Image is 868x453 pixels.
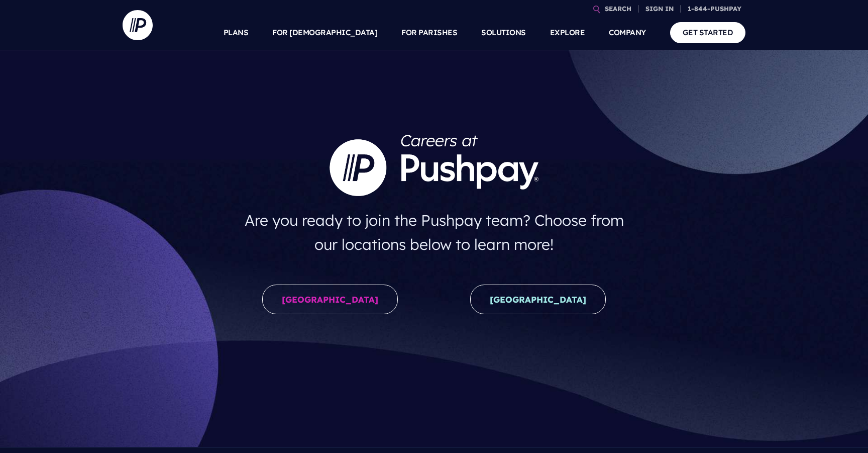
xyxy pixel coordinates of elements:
a: FOR [DEMOGRAPHIC_DATA] [272,15,377,50]
a: SOLUTIONS [481,15,526,50]
a: [GEOGRAPHIC_DATA] [262,285,398,314]
a: FOR PARISHES [401,15,457,50]
a: GET STARTED [670,22,746,43]
a: PLANS [224,15,249,50]
h4: Are you ready to join the Pushpay team? Choose from our locations below to learn more! [235,204,634,260]
a: [GEOGRAPHIC_DATA] [470,285,606,314]
a: EXPLORE [550,15,585,50]
a: COMPANY [609,15,646,50]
